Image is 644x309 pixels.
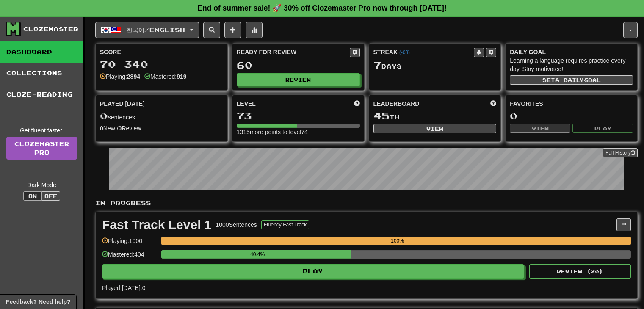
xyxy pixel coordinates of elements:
[373,48,474,56] div: Streak
[572,124,633,133] button: Play
[6,126,77,135] div: Get fluent faster.
[373,99,420,108] span: Leaderboard
[510,124,570,133] button: View
[510,99,633,108] div: Favorites
[510,48,633,56] div: Daily Goal
[127,26,185,33] span: 한국어 / English
[373,124,497,133] button: View
[6,298,70,306] span: Open feedback widget
[6,137,77,160] a: ClozemasterPro
[23,25,78,33] div: Clozemaster
[237,48,350,56] div: Ready for Review
[373,110,390,121] span: 45
[237,60,360,70] div: 60
[529,264,631,279] button: Review (20)
[100,72,140,81] div: Playing:
[102,237,157,251] div: Playing: 1000
[237,73,360,86] button: Review
[510,75,633,85] button: Seta dailygoal
[510,110,633,121] div: 0
[164,237,631,245] div: 100%
[102,264,524,279] button: Play
[95,22,199,38] button: 한국어/English
[216,221,257,229] div: 1000 Sentences
[603,148,638,157] button: Full History
[373,110,497,121] div: th
[177,73,186,80] strong: 919
[100,125,103,132] strong: 0
[237,128,360,136] div: 1315 more points to level 74
[127,73,140,80] strong: 2894
[354,99,360,108] span: Score more points to level up
[224,22,241,38] button: Add sentence to collection
[102,284,145,291] span: Played [DATE]: 0
[203,22,220,38] button: Search sentences
[246,22,263,38] button: More stats
[102,218,212,231] div: Fast Track Level 1
[100,124,223,132] div: New / Review
[100,99,145,108] span: Played [DATE]
[100,59,223,69] div: 70 340
[119,125,122,132] strong: 0
[102,250,157,264] div: Mastered: 404
[261,220,309,229] button: Fluency Fast Track
[41,191,60,201] button: Off
[100,110,223,121] div: sentences
[144,72,187,81] div: Mastered:
[373,59,381,71] span: 7
[490,99,496,108] span: This week in points, UTC
[100,110,108,121] span: 0
[164,250,351,259] div: 40.4%
[237,99,256,108] span: Level
[197,4,447,12] strong: End of summer sale! 🚀 30% off Clozemaster Pro now through [DATE]!
[237,110,360,121] div: 73
[399,50,410,55] a: (-03)
[510,56,633,73] div: Learning a language requires practice every day. Stay motivated!
[555,77,584,83] span: a daily
[95,199,638,207] p: In Progress
[373,60,497,71] div: Day s
[23,191,42,201] button: On
[6,181,77,189] div: Dark Mode
[100,48,223,56] div: Score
